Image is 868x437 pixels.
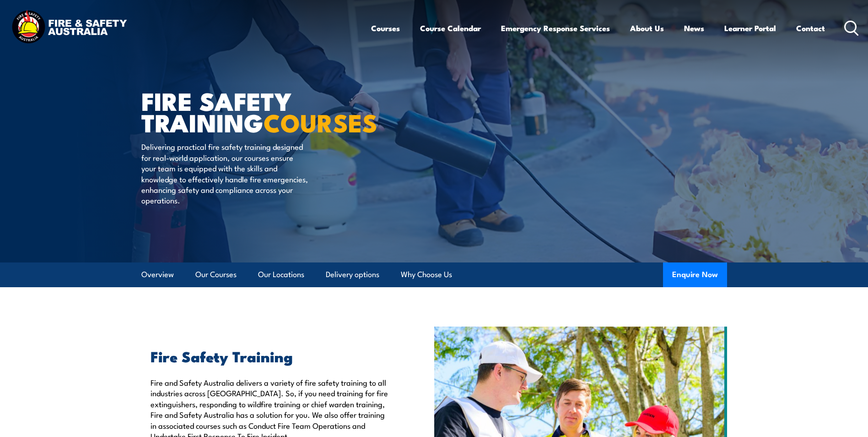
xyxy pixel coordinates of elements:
a: Why Choose Us [401,262,452,287]
p: Delivering practical fire safety training designed for real-world application, our courses ensure... [141,141,308,205]
h1: FIRE SAFETY TRAINING [141,90,367,132]
a: Course Calendar [420,16,481,40]
strong: COURSES [264,103,377,141]
a: Courses [371,16,400,40]
a: Learner Portal [724,16,776,40]
h2: Fire Safety Training [151,350,392,362]
a: Contact [796,16,825,40]
a: Our Locations [258,262,304,287]
a: Delivery options [326,262,379,287]
a: Our Courses [195,262,237,287]
button: Enquire Now [663,262,727,287]
a: News [684,16,704,40]
a: Emergency Response Services [501,16,610,40]
a: Overview [141,262,174,287]
a: About Us [630,16,664,40]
